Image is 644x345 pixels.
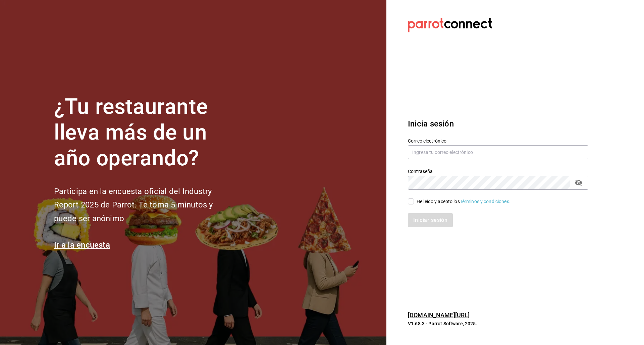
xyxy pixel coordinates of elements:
[54,94,235,171] h1: ¿Tu restaurante lleva más de un año operando?
[408,118,588,130] h3: Inicia sesión
[460,199,511,204] a: Términos y condiciones.
[408,312,470,319] a: [DOMAIN_NAME][URL]
[408,139,588,143] label: Correo electrónico
[408,145,588,159] input: Ingresa tu correo electrónico
[573,177,584,188] button: passwordField
[54,240,110,250] a: Ir a la encuesta
[417,198,511,205] div: He leído y acepto los
[408,169,588,174] label: Contraseña
[54,185,235,226] h2: Participa en la encuesta oficial del Industry Report 2025 de Parrot. Te toma 5 minutos y puede se...
[408,320,588,327] p: V1.68.3 - Parrot Software, 2025.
